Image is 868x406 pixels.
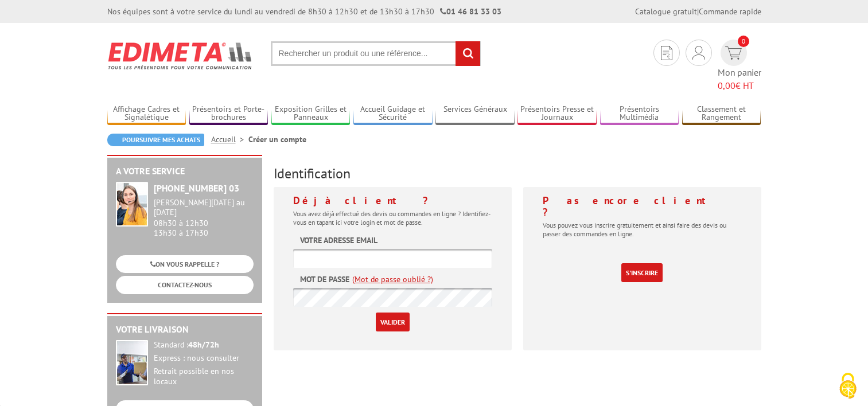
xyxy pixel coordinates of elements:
[274,166,761,181] h3: Identification
[600,104,679,123] a: Présentoirs Multimédia
[107,134,204,146] a: Poursuivre mes achats
[293,195,492,206] h4: Déjà client ?
[107,34,254,77] img: Edimeta
[300,274,349,285] label: Mot de passe
[517,104,597,123] a: Présentoirs Presse et Journaux
[543,195,742,218] h4: Pas encore client ?
[271,41,481,66] input: Rechercher un produit ou une référence...
[456,41,480,66] input: rechercher
[116,166,254,177] h2: A votre service
[692,46,705,60] img: devis rapide
[725,46,742,60] img: devis rapide
[352,274,433,285] a: (Mot de passe oublié ?)
[661,46,672,60] img: devis rapide
[718,66,761,92] span: Mon panier
[376,313,410,331] input: Valider
[635,6,697,17] a: Catalogue gratuit
[543,221,742,238] p: Vous pouvez vous inscrire gratuitement et ainsi faire des devis ou passer des commandes en ligne.
[154,340,254,350] div: Standard :
[353,104,433,123] a: Accueil Guidage et Sécurité
[154,182,239,194] strong: [PHONE_NUMBER] 03
[293,209,492,227] p: Vous avez déjà effectué des devis ou commandes en ligne ? Identifiez-vous en tapant ici votre log...
[107,104,186,123] a: Affichage Cadres et Signalétique
[834,372,862,400] img: Cookies (fenêtre modale)
[154,366,254,387] div: Retrait possible en nos locaux
[635,6,761,17] div: |
[116,276,254,294] a: CONTACTEZ-NOUS
[718,40,761,92] a: devis rapide 0 Mon panier 0,00€ HT
[154,198,254,217] div: [PERSON_NAME][DATE] au [DATE]
[738,36,749,47] span: 0
[271,104,351,123] a: Exposition Grilles et Panneaux
[699,6,761,17] a: Commande rapide
[435,104,515,123] a: Services Généraux
[107,6,501,17] div: Nos équipes sont à votre service du lundi au vendredi de 8h30 à 12h30 et de 13h30 à 17h30
[248,134,306,145] li: Créer un compte
[211,134,248,145] a: Accueil
[188,339,219,350] strong: 48h/72h
[116,340,148,385] img: widget-livraison.jpg
[116,182,148,227] img: widget-service.jpg
[621,263,663,282] a: S'inscrire
[828,367,868,406] button: Cookies (fenêtre modale)
[116,255,254,273] a: ON VOUS RAPPELLE ?
[718,80,735,91] span: 0,00
[154,198,254,237] div: 08h30 à 12h30 13h30 à 17h30
[189,104,268,123] a: Présentoirs et Porte-brochures
[154,353,254,364] div: Express : nous consulter
[718,79,761,92] span: € HT
[440,6,501,17] strong: 01 46 81 33 03
[682,104,761,123] a: Classement et Rangement
[300,235,377,246] label: Votre adresse email
[116,325,254,335] h2: Votre livraison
